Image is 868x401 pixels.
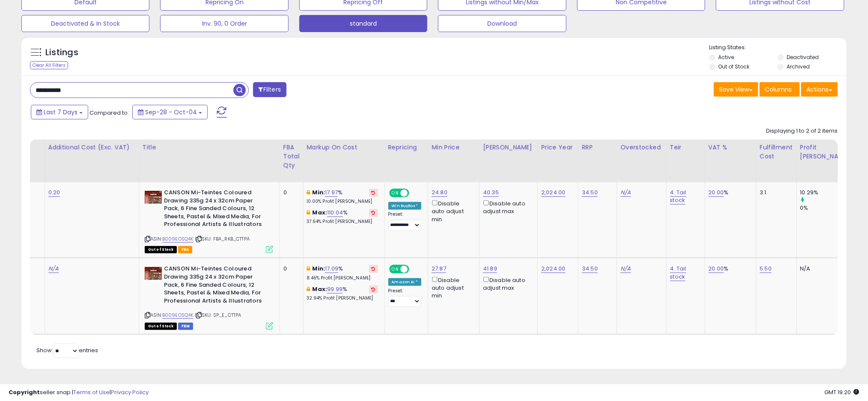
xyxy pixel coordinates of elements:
[327,285,343,294] a: 99.99
[132,105,208,119] button: Sep-28 - Oct-04
[825,388,859,396] span: 2025-10-12 19:20 GMT
[719,63,750,70] label: Out of Stock
[582,143,613,152] div: RRP
[767,127,838,135] div: Displaying 1 to 2 of 2 items
[36,346,98,354] span: Show: entries
[143,143,276,152] div: Title
[313,188,325,196] b: Min:
[48,188,60,197] a: 0.20
[48,143,135,152] div: Additional Cost (Exc. VAT)
[145,265,162,282] img: 419lHyBHDjL._SL40_.jpg
[709,265,750,273] div: %
[670,264,686,281] a: 4. Tail stock
[9,389,149,397] div: seller snap | |
[307,199,378,205] p: 10.00% Profit [PERSON_NAME]
[541,143,575,152] div: Price Year
[432,188,447,197] a: 24.80
[388,278,422,286] div: Amazon AI *
[670,143,701,152] div: Teir
[178,323,194,330] span: FBM
[325,188,338,197] a: 17.97
[307,143,381,152] div: Markup on Cost
[800,143,851,161] div: Profit [PERSON_NAME]
[31,105,88,119] button: Last 7 Days
[160,15,288,32] button: Inv. 90, 0 Order
[760,264,772,273] a: 5.50
[307,265,378,281] div: %
[620,264,631,273] a: N/A
[313,208,328,217] b: Max:
[666,140,705,182] th: CSV column name: cust_attr_4_Teir
[765,85,792,94] span: Columns
[307,285,378,301] div: %
[620,143,662,152] div: Overstocked
[709,264,724,273] a: 20.00
[709,189,750,196] div: %
[483,143,534,152] div: [PERSON_NAME]
[787,53,819,61] label: Deactivated
[388,143,425,152] div: Repricing
[283,265,297,273] div: 0
[787,63,810,70] label: Archived
[89,109,129,117] span: Compared to:
[303,140,385,182] th: The percentage added to the cost of goods (COGS) that forms the calculator for Min & Max prices.
[579,140,617,182] th: CSV column name: cust_attr_5_RRP
[483,275,531,292] div: Disable auto adjust max
[390,190,401,197] span: ON
[617,140,666,182] th: CSV column name: cust_attr_3_Overstocked
[390,266,401,273] span: ON
[307,275,378,281] p: 8.46% Profit [PERSON_NAME]
[162,312,194,319] a: B009EOSQ4K
[145,265,273,328] div: ASIN:
[388,202,422,210] div: Win BuyBox *
[483,188,499,197] a: 40.35
[760,143,793,161] div: Fulfillment Cost
[195,312,242,318] span: | SKU: SP_E_CTTPA
[388,288,422,307] div: Preset:
[670,188,686,205] a: 4. Tail stock
[307,189,378,205] div: %
[145,189,273,252] div: ASIN:
[582,188,598,197] a: 34.50
[388,211,422,231] div: Preset:
[30,61,68,69] div: Clear All Filters
[719,53,734,61] label: Active
[760,82,800,97] button: Columns
[582,264,598,273] a: 34.50
[709,188,724,197] a: 20.00
[541,264,565,273] a: 2,024.00
[307,219,378,225] p: 37.64% Profit [PERSON_NAME]
[483,199,531,215] div: Disable auto adjust max
[432,143,476,152] div: Min Price
[145,108,197,116] span: Sep-28 - Oct-04
[483,264,497,273] a: 41.89
[714,82,758,97] button: Save View
[432,275,473,300] div: Disable auto adjust min
[325,264,338,273] a: 17.09
[432,199,473,223] div: Disable auto adjust min
[299,15,427,32] button: standard
[307,209,378,225] div: %
[801,82,838,97] button: Actions
[541,188,565,197] a: 2,024.00
[253,82,286,97] button: Filters
[709,143,753,152] div: VAT %
[438,15,566,32] button: Download
[145,246,177,253] span: All listings that are currently out of stock and unavailable for purchase on Amazon
[800,189,855,196] div: 10.29%
[800,265,848,273] div: N/A
[21,15,149,32] button: Deactivated & In Stock
[44,108,78,116] span: Last 7 Days
[283,143,300,170] div: FBA Total Qty
[178,246,193,253] span: FBA
[73,388,110,396] a: Terms of Use
[145,323,177,330] span: All listings that are currently out of stock and unavailable for purchase on Amazon
[327,208,343,217] a: 110.04
[48,264,59,273] a: N/A
[162,235,194,243] a: B009EOSQ4K
[800,204,855,212] div: 0%
[9,388,40,396] strong: Copyright
[164,189,268,231] b: CANSON Mi-Teintes Coloured Drawing 335g 24 x 32cm Paper Pack, 6 Fine Sanded Colours, 12 Sheets, P...
[408,266,421,273] span: OFF
[710,44,847,52] p: Listing States:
